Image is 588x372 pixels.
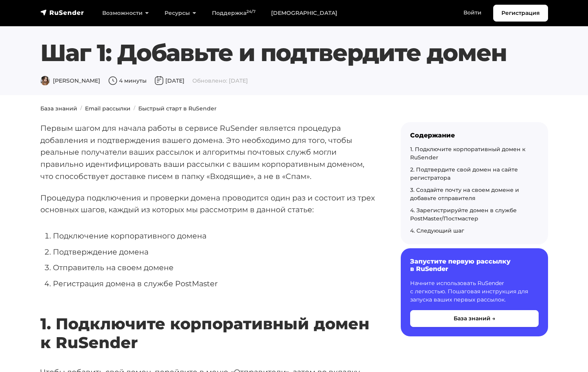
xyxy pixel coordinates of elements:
li: Отправитель на своем домене [53,262,376,274]
img: Время чтения [108,76,118,85]
img: RuSender [40,9,84,16]
a: 1. Подключите корпоративный домен к RuSender [410,146,525,161]
li: Подтверждение домена [53,246,376,258]
a: Запустите первую рассылку в RuSender Начните использовать RuSender с легкостью. Пошаговая инструк... [401,248,548,336]
span: 4 минуты [108,77,147,84]
p: Процедура подключения и проверки домена проводится один раз и состоит из трех основных шагов, каж... [40,192,376,216]
a: Войти [456,5,489,21]
a: Email рассылки [85,105,130,112]
a: Возможности [94,5,157,21]
p: Начните использовать RuSender с легкостью. Пошаговая инструкция для запуска ваших первых рассылок. [410,279,539,304]
a: Регистрация [493,5,548,22]
div: Содержание [410,132,539,139]
span: [PERSON_NAME] [40,77,100,84]
a: 4. Зарегистрируйте домен в службе PostMaster/Постмастер [410,207,517,222]
span: Обновлено: [DATE] [192,77,248,84]
a: Ресурсы [157,5,204,21]
li: Регистрация домена в службе PostMaster [53,278,376,290]
h2: 1. Подключите корпоративный домен к RuSender [40,291,376,352]
a: Быстрый старт в RuSender [138,105,217,112]
nav: breadcrumb [36,105,553,113]
p: Первым шагом для начала работы в сервисе RuSender является процедура добавления и подтверждения в... [40,122,376,182]
span: [DATE] [154,77,185,84]
a: База знаний [40,105,77,112]
button: База знаний → [410,310,539,327]
a: 4. Следующий шаг [410,227,464,234]
h6: Запустите первую рассылку в RuSender [410,258,539,273]
a: 2. Подтвердите свой домен на сайте регистратора [410,166,518,181]
img: Дата публикации [154,76,164,85]
a: Поддержка24/7 [204,5,263,21]
li: Подключение корпоративного домена [53,230,376,242]
a: [DEMOGRAPHIC_DATA] [263,5,345,21]
h1: Шаг 1: Добавьте и подтвердите домен [40,39,548,67]
a: 3. Создайте почту на своем домене и добавьте отправителя [410,186,519,202]
sup: 24/7 [246,9,255,14]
